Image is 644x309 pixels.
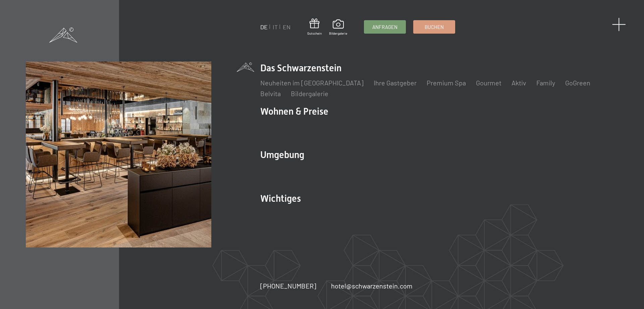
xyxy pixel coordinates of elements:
a: Buchen [414,21,455,33]
span: Anfragen [372,24,397,31]
a: Belvita [260,89,281,98]
span: Bildergalerie [329,31,347,36]
a: hotel@schwarzenstein.com [331,281,413,291]
a: Bildergalerie [329,20,347,36]
a: EN [283,23,290,31]
a: Anfragen [364,21,406,33]
a: DE [260,23,268,31]
span: Gutschein [307,31,322,36]
a: Aktiv [512,79,526,87]
a: Gutschein [307,18,322,36]
a: IT [273,23,278,31]
a: GoGreen [565,79,590,87]
a: Family [536,79,555,87]
a: Ihre Gastgeber [374,79,417,87]
a: Gourmet [476,79,501,87]
a: Premium Spa [427,79,466,87]
span: [PHONE_NUMBER] [260,282,316,290]
a: Bildergalerie [291,89,328,98]
img: Wellnesshotel Südtirol SCHWARZENSTEIN - Wellnessurlaub in den Alpen, Wandern und Wellness [26,62,211,247]
a: [PHONE_NUMBER] [260,281,316,291]
span: Buchen [425,24,444,31]
a: Neuheiten im [GEOGRAPHIC_DATA] [260,79,364,87]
